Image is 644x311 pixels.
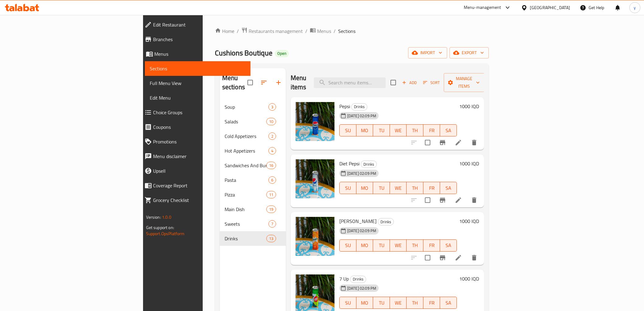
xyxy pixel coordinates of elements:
[269,148,276,154] span: 4
[154,50,246,58] span: Menus
[220,158,286,173] div: Sandwiches And Burger16
[459,159,479,168] h6: 1000 IQD
[268,103,276,111] div: items
[225,176,268,184] span: Pasta
[467,193,481,207] button: delete
[266,118,276,125] div: items
[440,182,457,194] button: SA
[407,297,423,309] button: TH
[140,120,250,134] a: Coupons
[342,126,354,135] span: SU
[153,138,246,145] span: Promotions
[225,235,266,242] span: Drinks
[423,124,440,136] button: FR
[467,250,481,265] button: delete
[351,103,367,111] div: Drinks
[440,297,457,309] button: SA
[409,184,421,193] span: TH
[269,104,276,110] span: 3
[422,78,441,87] button: Sort
[356,182,373,194] button: MO
[140,105,250,120] a: Choice Groups
[271,75,286,90] button: Add section
[146,213,161,221] span: Version:
[423,297,440,309] button: FR
[220,202,286,217] div: Main Dish19
[225,220,268,228] span: Sweets
[268,147,276,154] div: items
[392,184,404,193] span: WE
[145,90,250,105] a: Edit Menu
[392,241,404,250] span: WE
[407,124,423,136] button: TH
[342,184,354,193] span: SU
[267,192,276,198] span: 11
[444,73,485,92] button: Manage items
[376,126,387,135] span: TU
[443,126,454,135] span: SA
[267,119,276,125] span: 10
[339,274,349,283] span: 7 Up
[215,46,272,60] span: Cushions Boutique
[269,221,276,227] span: 7
[225,118,266,125] span: Salads
[435,193,450,207] button: Branch-specific-item
[390,124,407,136] button: WE
[220,187,286,202] div: Pizza11
[225,103,268,111] span: Soup
[443,241,454,250] span: SA
[356,297,373,309] button: MO
[421,251,434,264] span: Select to update
[373,297,390,309] button: TU
[153,123,246,131] span: Coupons
[376,241,387,250] span: TU
[421,194,434,207] span: Select to update
[275,50,289,57] div: Open
[266,162,276,169] div: items
[220,143,286,158] div: Hot Appetizers4
[408,47,447,58] button: import
[455,196,462,204] a: Edit menu item
[153,36,246,43] span: Branches
[350,276,366,283] span: Drinks
[150,80,246,87] span: Full Menu View
[220,231,286,246] div: Drinks13
[356,239,373,252] button: MO
[225,147,268,154] span: Hot Appetizers
[220,217,286,231] div: Sweets7
[145,61,250,76] a: Sections
[421,136,434,149] span: Select to update
[140,178,250,193] a: Coverage Report
[530,4,570,11] div: [GEOGRAPHIC_DATA]
[314,77,386,88] input: search
[339,239,356,252] button: SU
[464,4,501,11] div: Menu-management
[342,241,354,250] span: SU
[140,149,250,164] a: Menu disclaimer
[449,75,480,90] span: Manage items
[435,250,450,265] button: Branch-specific-item
[317,27,331,35] span: Menus
[455,254,462,261] a: Edit menu item
[342,299,354,307] span: SU
[373,239,390,252] button: TU
[150,94,246,101] span: Edit Menu
[153,21,246,28] span: Edit Restaurant
[459,274,479,283] h6: 1000 IQD
[153,182,246,189] span: Coverage Report
[296,159,334,198] img: Diet Pepsi
[140,47,250,61] a: Menus
[244,76,257,89] span: Select all sections
[426,126,438,135] span: FR
[426,241,438,250] span: FR
[459,102,479,111] h6: 1000 IQD
[361,161,376,168] span: Drinks
[266,235,276,242] div: items
[145,76,250,90] a: Full Menu View
[426,184,438,193] span: FR
[269,133,276,139] span: 2
[359,126,371,135] span: MO
[443,299,454,307] span: SA
[435,135,450,150] button: Branch-specific-item
[220,173,286,187] div: Pasta6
